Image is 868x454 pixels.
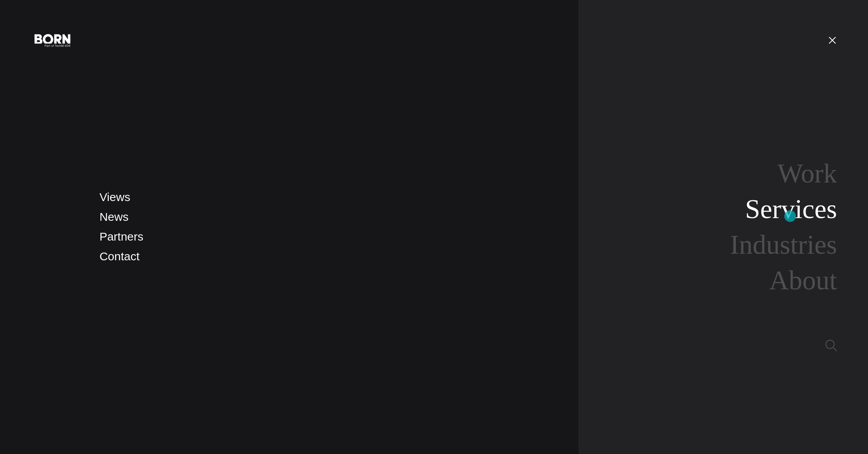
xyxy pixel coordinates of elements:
[777,158,837,188] a: Work
[100,230,143,243] a: Partners
[730,230,837,260] a: Industries
[823,32,842,48] button: Open
[100,250,139,263] a: Contact
[100,210,129,223] a: News
[100,191,130,203] a: Views
[745,194,837,224] a: Services
[769,265,837,295] a: About
[825,340,837,351] img: Search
